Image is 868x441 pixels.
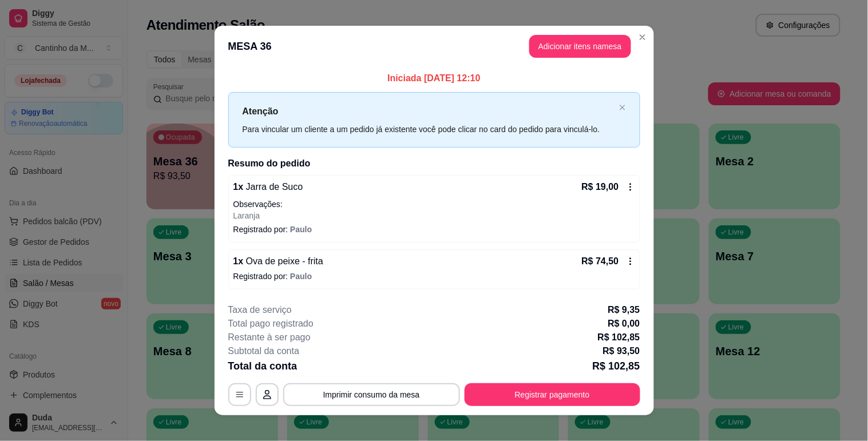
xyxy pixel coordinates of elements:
p: Atenção [243,104,615,118]
p: R$ 93,50 [603,344,640,358]
p: R$ 9,35 [608,303,640,317]
p: R$ 102,85 [598,331,640,344]
header: MESA 36 [215,26,654,67]
button: Adicionar itens namesa [529,35,631,58]
p: Restante à ser pago [228,331,311,344]
h2: Resumo do pedido [228,157,640,170]
span: Ova de peixe - frita [243,256,323,266]
p: Subtotal da conta [228,344,300,358]
p: 1 x [233,255,323,268]
p: R$ 0,00 [608,317,640,331]
p: Observações: [233,198,635,210]
p: Registrado por: [233,271,635,282]
button: Close [633,28,652,46]
p: Total pago registrado [228,317,314,331]
p: R$ 74,50 [582,255,619,268]
p: R$ 102,85 [592,358,640,374]
p: Total da conta [228,358,298,374]
p: R$ 19,00 [582,180,619,194]
p: Laranja [233,210,635,221]
p: Iniciada [DATE] 12:10 [228,71,640,85]
p: Taxa de serviço [228,303,292,317]
button: Imprimir consumo da mesa [283,383,460,406]
button: Registrar pagamento [465,383,640,406]
button: close [619,104,626,112]
div: Para vincular um cliente a um pedido já existente você pode clicar no card do pedido para vinculá... [243,123,615,136]
p: Registrado por: [233,224,635,235]
span: close [619,104,626,111]
p: 1 x [233,180,303,194]
span: Paulo [290,225,312,234]
span: Jarra de Suco [243,182,303,192]
span: Paulo [290,272,312,281]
